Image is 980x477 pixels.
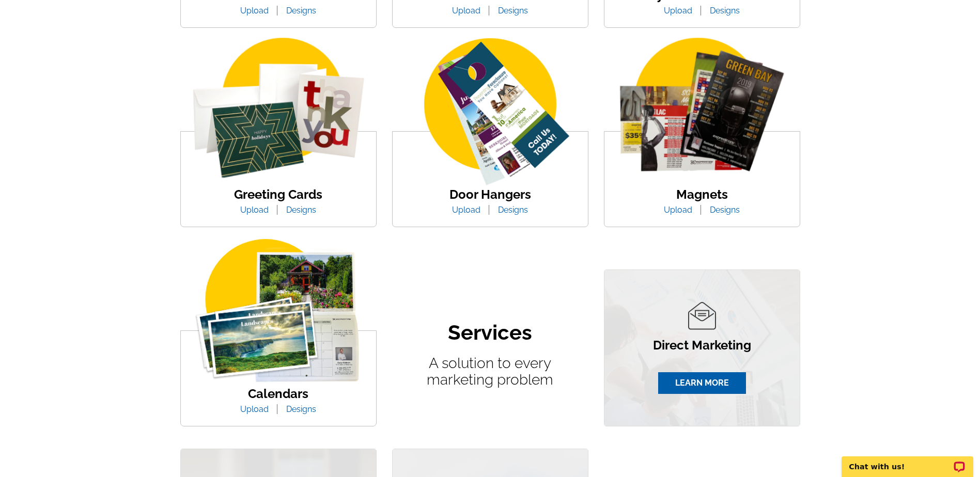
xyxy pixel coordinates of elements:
a: Upload [656,205,700,215]
p: Direct Marketing [653,339,751,352]
a: Upload [444,205,488,215]
a: Designs [702,205,748,215]
a: Designs [278,6,324,15]
iframe: LiveChat chat widget [835,444,980,477]
a: Calendars [248,386,308,401]
img: greeting-card.png [181,38,376,188]
a: LEARN MORE [658,372,746,394]
a: Upload [232,404,276,414]
a: Designs [490,205,536,215]
img: direct-marketing-icon.png [688,302,716,330]
img: door-hanger-img.png [393,38,588,188]
a: Greeting Cards [234,187,322,202]
a: Designs [278,205,324,215]
h2: Services [448,320,532,345]
a: Upload [232,6,276,15]
a: Magnets [676,187,728,202]
a: Designs [490,6,536,15]
a: Upload [444,6,488,15]
a: Upload [656,6,700,15]
a: Designs [278,404,324,414]
p: A solution to every marketing problem [397,355,583,388]
a: Upload [232,205,276,215]
img: magnets.png [604,38,800,188]
a: Door Hangers [449,187,531,202]
img: calander.png [185,239,371,383]
a: Designs [702,6,748,15]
